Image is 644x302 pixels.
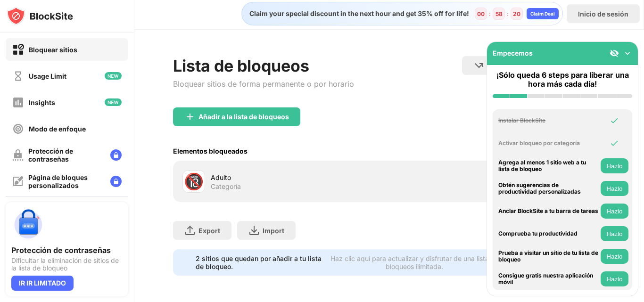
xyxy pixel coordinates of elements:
div: Protección de contraseñas [11,245,123,255]
div: : [505,8,511,19]
img: insights-off.svg [12,97,24,108]
div: Usage Limit [29,72,66,80]
div: Prueba a visitar un sitio de tu lista de bloqueo [498,250,598,263]
div: Claim your special discount in the next hour and get 35% off for life! [244,9,469,18]
button: Hazlo [601,204,628,219]
img: omni-setup-toggle.svg [623,49,632,58]
div: 58 [495,10,503,17]
button: Hazlo [601,181,628,196]
img: eye-not-visible.svg [610,49,619,58]
div: Import [263,227,284,235]
div: Consigue gratis nuestra aplicación móvil [498,272,598,286]
img: customize-block-page-off.svg [12,176,24,187]
div: Adulto [211,172,389,182]
img: focus-off.svg [12,123,24,135]
div: Comprueba tu productividad [498,230,598,237]
div: Empecemos [493,49,533,57]
div: Bloquear sitios [29,46,77,54]
img: lock-menu.svg [110,149,122,161]
img: time-usage-off.svg [12,70,24,82]
button: Hazlo [601,158,628,173]
div: Export [198,227,220,235]
div: Instalar BlockSite [498,117,598,124]
div: Dificultar la eliminación de sitios de la lista de bloqueo [11,257,123,272]
div: ¡Sólo queda 6 steps para liberar una hora más cada día! [493,71,632,89]
div: Activar bloqueo por categoría [498,140,598,147]
div: 🔞 [184,172,204,191]
div: Lista de bloqueos [173,56,354,75]
img: omni-check.svg [610,139,619,148]
img: lock-menu.svg [110,176,122,187]
div: : [487,8,493,19]
button: Hazlo [601,271,628,286]
div: 20 [513,10,520,17]
img: new-icon.svg [105,72,122,80]
img: block-on.svg [12,44,24,56]
div: Página de bloques personalizados [28,173,103,189]
button: Hazlo [601,249,628,264]
img: new-icon.svg [105,98,122,106]
div: Elementos bloqueados [173,147,248,155]
img: logo-blocksite.svg [7,7,73,25]
div: Categoría [211,182,241,191]
div: Inicio de sesión [578,10,628,18]
div: Obtén sugerencias de productividad personalizadas [498,182,598,196]
div: Agrega al menos 1 sitio web a tu lista de bloqueo [498,159,598,173]
div: Modo de enfoque [29,125,86,133]
div: Haz clic aquí para actualizar y disfrutar de una lista de bloqueos ilimitada. [328,254,502,270]
div: Insights [29,98,55,106]
img: password-protection-off.svg [12,149,24,161]
div: Bloquear sitios de forma permanente o por horario [173,79,354,89]
div: IR IR LIMITADO [11,276,74,291]
div: Añadir a la lista de bloqueos [198,113,289,121]
div: Claim Deal [530,11,555,16]
div: 2 sitios que quedan por añadir a tu lista de bloqueo. [196,254,322,270]
div: Protección de contraseñas [28,147,103,163]
div: 00 [477,10,485,17]
button: Hazlo [601,226,628,241]
img: push-password-protection.svg [11,208,45,242]
img: omni-check.svg [610,116,619,125]
div: Anclar BlockSite a tu barra de tareas [498,208,598,214]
